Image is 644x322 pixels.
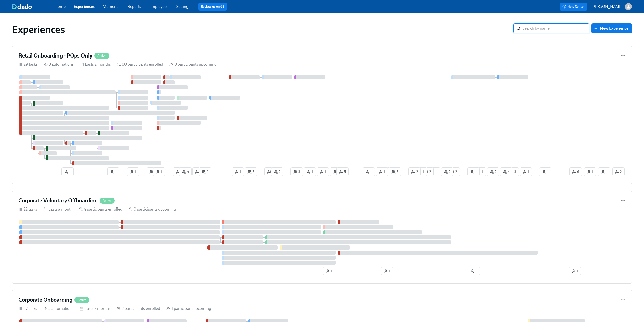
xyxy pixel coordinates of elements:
button: 3 [245,167,257,176]
span: 3 [247,169,254,174]
h4: Corporate Voluntary Offboarding [18,197,98,204]
span: 4 [182,169,189,174]
span: 2 [424,169,431,174]
div: 80 participants enrolled [117,62,163,67]
button: 4 [500,167,512,176]
button: 1 [153,167,165,176]
a: Review us on G2 [201,4,224,9]
div: 5 automations [43,306,73,311]
span: 1 [156,169,162,174]
span: 1 [176,169,182,174]
span: 1 [320,169,326,174]
button: 4 [199,167,211,176]
span: New Experience [595,26,628,31]
img: dado [12,4,32,9]
button: 1 [363,167,375,176]
div: 3 participants enrolled [117,306,160,311]
button: 1 [569,267,581,275]
button: 1 [584,167,596,176]
span: Active [74,298,89,302]
button: 1 [127,167,139,176]
button: New Experience [591,23,632,33]
span: 2 [444,169,450,174]
div: 0 participants upcoming [169,62,217,67]
div: 22 tasks [18,206,37,212]
button: 1 [598,167,610,176]
button: 2 [441,167,453,176]
span: 1 [601,169,608,174]
span: 1 [418,169,424,174]
button: 3 [290,167,303,176]
span: 4 [503,169,510,174]
span: 1 [431,169,438,174]
span: 1 [523,169,529,174]
span: 1 [470,269,477,274]
button: 5 [336,167,349,176]
span: 1 [110,169,117,174]
span: 1 [365,169,372,174]
button: 2 [408,167,421,176]
button: 2 [264,167,277,176]
h1: Experiences [12,23,65,35]
span: 2 [267,169,274,174]
span: 1 [477,169,483,174]
button: 3 [147,167,159,176]
span: 1 [235,169,241,174]
button: 2 [271,167,283,176]
div: Lasts a month [43,206,73,212]
span: 1 [572,269,578,274]
div: 4 participants enrolled [79,206,122,212]
span: 3 [149,169,156,174]
span: 1 [384,269,390,274]
a: Experiences [74,4,95,9]
a: Home [55,4,66,9]
button: 1 [107,167,119,176]
button: 3 [382,167,394,176]
div: 0 participants upcoming [129,206,176,212]
button: 1 [474,167,486,176]
a: dado [12,4,55,9]
button: 1 [381,267,393,275]
span: 2 [411,169,418,174]
button: Help Center [560,3,587,11]
div: 29 tasks [18,62,38,67]
div: 27 tasks [18,306,37,311]
a: Corporate Voluntary OffboardingActive22 tasks Lasts a month 4 participants enrolled 0 participant... [12,191,632,284]
button: 1 [304,167,316,176]
h4: Retail Onboarding - POps Only [18,52,92,60]
input: Search by name [523,23,589,33]
button: 1 [317,167,329,176]
button: 2 [487,167,499,176]
button: 1 [376,167,388,176]
a: Employees [149,4,168,9]
button: 4 [179,167,192,176]
a: Reports [128,4,141,9]
span: 1 [130,169,136,174]
span: 2 [615,169,622,174]
span: 2 [450,169,457,174]
span: 3 [385,169,392,174]
span: 1 [326,269,333,274]
a: Settings [176,4,190,9]
button: 2 [422,167,434,176]
a: Retail Onboarding - POps OnlyActive29 tasks 3 automations Lasts 2 months 80 participants enrolled... [12,46,632,184]
button: 1 [232,167,244,176]
button: Review us on G2 [198,3,227,11]
span: 6 [572,169,579,174]
span: 1 [470,169,477,174]
span: 4 [195,169,202,174]
button: 2 [448,167,460,176]
button: 2 [612,167,625,176]
span: 1 [379,169,385,174]
button: 1 [539,167,551,176]
h4: Corporate Onboarding [18,296,72,304]
div: 3 automations [44,62,74,67]
button: 1 [428,167,440,176]
button: 3 [507,167,519,176]
div: 1 participant upcoming [166,306,211,311]
a: Moments [103,4,119,9]
span: Active [100,199,115,203]
span: 2 [274,169,280,174]
button: 6 [569,167,582,176]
